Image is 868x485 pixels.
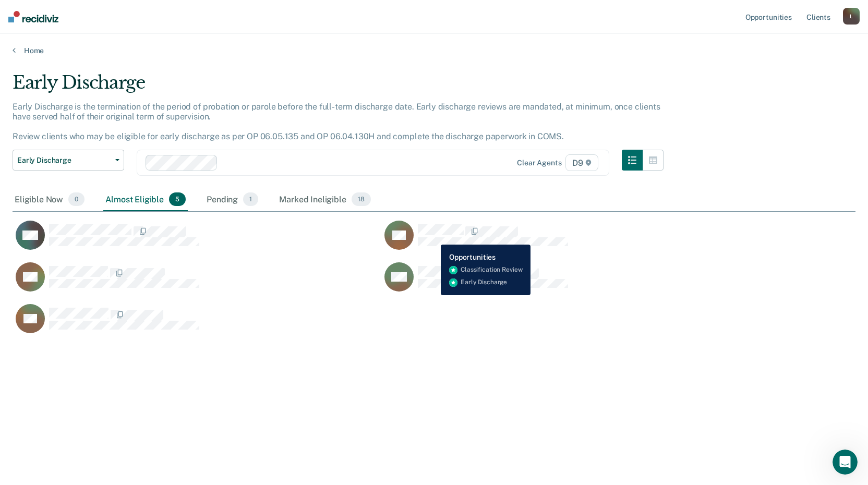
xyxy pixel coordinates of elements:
[277,188,372,211] div: Marked Ineligible18
[17,156,111,165] span: Early Discharge
[352,192,371,206] span: 18
[13,304,381,345] div: CaseloadOpportunityCell-0434175
[68,192,85,206] span: 0
[243,192,258,206] span: 1
[13,150,124,171] button: Early Discharge
[204,188,260,211] div: Pending1
[843,8,860,25] button: L
[565,154,598,171] span: D9
[13,188,87,211] div: Eligible Now0
[13,72,664,102] div: Early Discharge
[13,220,381,262] div: CaseloadOpportunityCell-0571066
[8,11,58,22] img: Recidiviz
[833,450,858,475] iframe: Intercom live chat
[103,188,188,211] div: Almost Eligible5
[517,159,561,167] div: Clear agents
[381,220,750,262] div: CaseloadOpportunityCell-0807841
[13,102,660,142] p: Early Discharge is the termination of the period of probation or parole before the full-term disc...
[13,262,381,304] div: CaseloadOpportunityCell-0656540
[13,46,855,55] a: Home
[169,192,186,206] span: 5
[381,262,750,304] div: CaseloadOpportunityCell-0808610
